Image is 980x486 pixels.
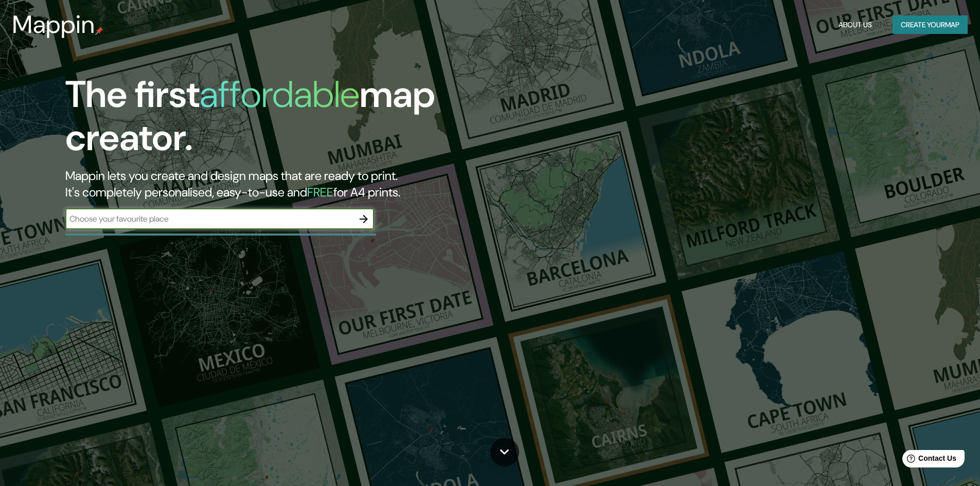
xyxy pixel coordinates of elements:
h3: Mappin [12,10,95,39]
h1: affordable [200,70,360,118]
img: mappin-pin [95,27,103,35]
h5: FREE [307,184,333,200]
input: Choose your favourite place [65,213,353,225]
iframe: Help widget launcher [888,446,969,475]
h2: Mappin lets you create and design maps that are ready to print. It's completely personalised, eas... [65,168,556,201]
button: About Us [834,15,876,34]
button: Create yourmap [893,15,968,34]
h1: The first map creator. [65,73,556,168]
